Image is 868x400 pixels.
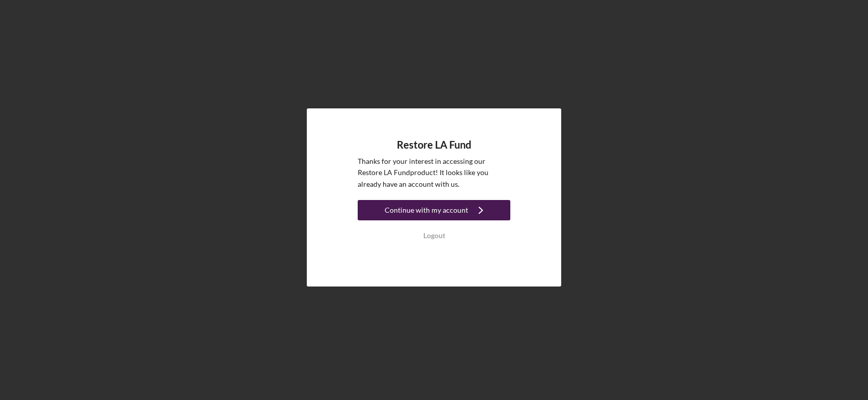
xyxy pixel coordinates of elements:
h4: Restore LA Fund [397,139,471,151]
a: Continue with my account [358,200,510,223]
button: Logout [358,225,510,246]
div: Logout [423,225,445,246]
button: Continue with my account [358,200,510,220]
p: Thanks for your interest in accessing our Restore LA Fund product! It looks like you already have... [358,156,510,190]
div: Continue with my account [385,200,468,220]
